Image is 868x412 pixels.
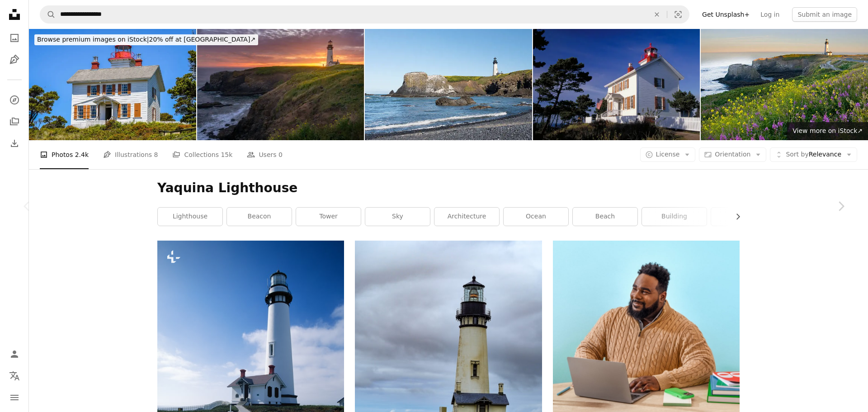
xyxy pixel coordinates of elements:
[37,36,255,43] span: 20% off at [GEOGRAPHIC_DATA] ↗
[755,7,785,22] a: Log in
[157,377,344,385] a: a white picket fence with a lighthouse in the background
[5,113,24,131] a: Collections
[814,163,868,250] a: Next
[29,29,264,51] a: Browse premium images on iStock|20% off at [GEOGRAPHIC_DATA]↗
[787,122,868,140] a: View more on iStock↗
[697,7,755,22] a: Get Unsplash+
[642,208,707,226] a: building
[355,361,542,369] a: white and black lighthouse beside grass field
[37,36,149,43] span: Browse premium images on iStock |
[504,208,568,226] a: ocean
[699,147,766,162] button: Orientation
[221,150,232,160] span: 15k
[172,140,232,169] a: Collections 15k
[29,29,196,140] img: Yaquina Bay Lighthouse,Oregon
[227,208,292,226] a: beacon
[197,29,364,140] img: Yaquina Head Lighthouse at sunset
[365,208,430,226] a: sky
[40,5,689,24] form: Find visuals sitewide
[434,208,499,226] a: architecture
[770,147,857,162] button: Sort byRelevance
[786,151,808,158] span: Sort by
[711,208,776,226] a: grey
[5,134,24,152] a: Download History
[5,91,24,109] a: Explore
[786,150,841,159] span: Relevance
[793,127,863,134] span: View more on iStock ↗
[247,140,283,169] a: Users 0
[5,29,24,47] a: Photos
[365,29,532,140] img: Yaquina Head lighthouse and Cobble Beach, Oregon
[573,208,637,226] a: beach
[157,180,740,196] h1: Yaquina Lighthouse
[701,29,868,140] img: Yaquina Head Light in Oregon
[5,388,24,407] button: Menu
[640,147,696,162] button: License
[103,140,158,169] a: Illustrations 8
[5,367,24,385] button: Language
[5,345,24,363] a: Log in / Sign up
[5,51,24,69] a: Illustrations
[533,29,700,140] img: Yaquina Bay Lighthouse
[730,208,740,226] button: scroll list to the right
[792,7,857,22] button: Submit an image
[154,150,158,160] span: 8
[656,151,680,158] span: License
[40,6,56,23] button: Search Unsplash
[647,6,667,23] button: Clear
[715,151,750,158] span: Orientation
[158,208,222,226] a: lighthouse
[667,6,689,23] button: Visual search
[278,150,283,160] span: 0
[296,208,361,226] a: tower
